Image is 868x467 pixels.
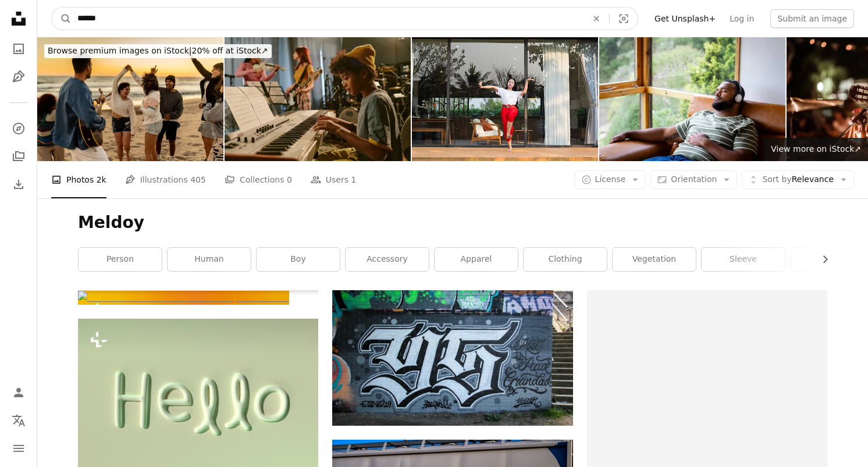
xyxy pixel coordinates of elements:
a: Home — Unsplash [7,7,30,33]
button: Visual search [610,8,638,30]
span: 405 [190,173,206,186]
button: Search Unsplash [52,8,72,30]
a: accessory [346,248,429,271]
span: Sort by [762,174,791,184]
img: Peace and Quiet [599,37,785,161]
a: Illustrations [7,65,30,88]
span: Relevance [762,174,834,186]
button: Orientation [650,170,737,189]
a: Photos [7,37,30,60]
a: clothing [524,248,607,271]
span: 0 [287,173,292,186]
button: scroll list to the right [814,248,827,271]
button: Language [7,409,30,432]
button: Clear [584,8,609,30]
a: apparel [435,248,518,271]
img: A young girl is practicing Thai traditional dancing at home. [412,37,598,161]
a: Users 1 [311,161,357,198]
a: Log in [723,9,761,28]
span: View more on iStock ↗ [771,144,861,154]
a: Log in / Sign up [7,381,30,404]
a: human [168,248,251,271]
a: Browse premium images on iStock|20% off at iStock↗ [37,37,279,65]
button: License [575,170,646,189]
a: Explore [7,117,30,140]
a: black and white graffiti on wall [332,352,572,363]
img: Friends dancing and having fun on the beach [37,37,223,161]
a: sleeve [702,248,785,271]
span: 20% off at iStock ↗ [48,46,268,55]
img: a red balloon with the word hello painted on it [78,291,289,305]
a: boy [257,248,340,271]
a: Collections 0 [225,161,292,198]
img: Boy Focused on Playing Keyboard [225,37,411,161]
img: black and white graffiti on wall [332,290,572,426]
h1: Meldoy [78,212,827,233]
form: Find visuals sitewide [51,7,638,30]
a: a red balloon with the word hello painted on it [78,292,289,302]
a: the word hello spelled with a green background [78,403,318,413]
span: 1 [351,173,357,186]
span: Browse premium images on iStock | [48,46,191,55]
button: Submit an image [770,9,854,28]
span: License [595,174,626,184]
a: View more on iStock↗ [764,138,868,161]
button: Menu [7,437,30,460]
a: Get Unsplash+ [648,9,723,28]
a: Illustrations 405 [125,161,206,198]
a: person [79,248,162,271]
a: Collections [7,145,30,168]
a: Download History [7,173,30,196]
span: Orientation [671,174,717,184]
button: Sort byRelevance [742,170,854,189]
a: vegetation [613,248,696,271]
